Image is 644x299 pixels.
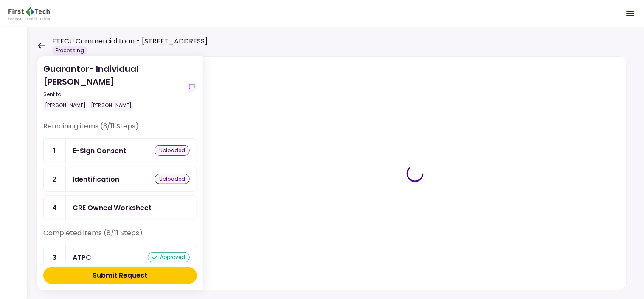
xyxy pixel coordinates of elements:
[93,271,148,281] div: Submit Request
[155,145,190,156] div: uploaded
[43,63,183,111] div: Guarantor- Individual [PERSON_NAME]
[43,228,197,245] div: Completed items (8/11 Steps)
[44,167,66,191] div: 2
[44,245,66,270] div: 3
[155,174,190,184] div: uploaded
[148,252,190,262] div: approved
[43,91,183,98] div: Sent to:
[52,46,87,55] div: Processing
[73,252,91,263] div: ATPC
[73,202,152,213] div: CRE Owned Worksheet
[8,7,51,20] img: Partner icon
[620,3,641,24] button: Open menu
[43,245,197,270] a: 3ATPCapproved
[43,100,87,111] div: [PERSON_NAME]
[43,195,197,220] a: 4CRE Owned Worksheet
[43,267,197,284] button: Submit Request
[43,167,197,192] a: 2Identificationuploaded
[43,138,197,163] a: 1E-Sign Consentuploaded
[44,139,66,163] div: 1
[187,82,197,92] button: show-messages
[44,196,66,220] div: 4
[43,121,197,138] div: Remaining items (3/11 Steps)
[73,174,119,185] div: Identification
[89,100,133,111] div: [PERSON_NAME]
[52,36,208,46] h1: FTFCU Commercial Loan - [STREET_ADDRESS]
[73,145,126,156] div: E-Sign Consent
